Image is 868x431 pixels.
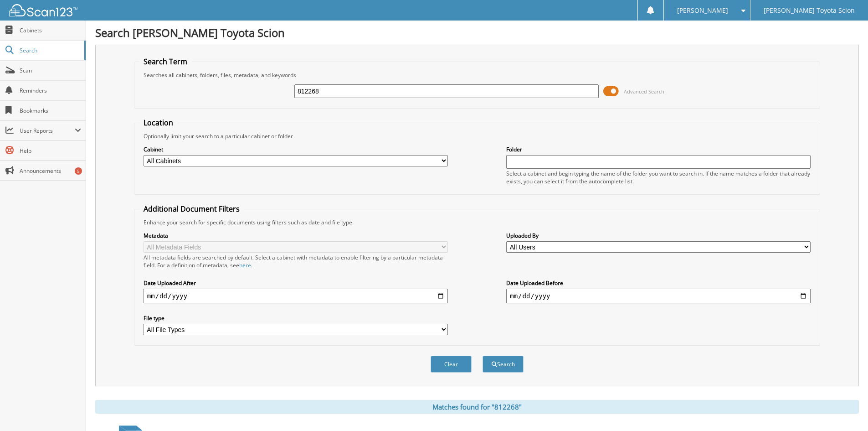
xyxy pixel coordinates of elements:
input: start [144,289,448,303]
h1: Search [PERSON_NAME] Toyota Scion [95,25,859,40]
a: here [239,261,251,269]
label: Date Uploaded After [144,279,448,287]
button: Clear [431,356,472,373]
label: Metadata [144,232,448,239]
button: Search [483,356,524,373]
div: Optionally limit your search to a particular cabinet or folder [139,132,815,140]
input: end [506,289,811,303]
div: Enhance your search for specific documents using filters such as date and file type. [139,218,815,226]
img: scan123-logo-white.svg [9,4,77,16]
div: Searches all cabinets, folders, files, metadata, and keywords [139,71,815,79]
legend: Location [139,118,178,128]
label: Folder [506,145,811,153]
span: [PERSON_NAME] Toyota Scion [764,8,855,13]
div: Matches found for "812268" [95,400,859,414]
span: User Reports [20,127,75,135]
div: Select a cabinet and begin typing the name of the folder you want to search in. If the name match... [506,170,811,185]
span: Reminders [20,87,81,94]
span: Search [20,47,80,54]
span: Help [20,147,81,155]
label: Uploaded By [506,232,811,239]
label: Date Uploaded Before [506,279,811,287]
span: Scan [20,67,81,74]
span: Advanced Search [624,88,664,95]
legend: Additional Document Filters [139,204,244,214]
div: 5 [75,167,82,175]
label: File type [144,314,448,322]
span: Announcements [20,167,81,175]
div: All metadata fields are searched by default. Select a cabinet with metadata to enable filtering b... [144,254,448,269]
legend: Search Term [139,57,192,67]
span: [PERSON_NAME] [677,8,728,13]
span: Cabinets [20,26,81,34]
label: Cabinet [144,145,448,153]
span: Bookmarks [20,107,81,114]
